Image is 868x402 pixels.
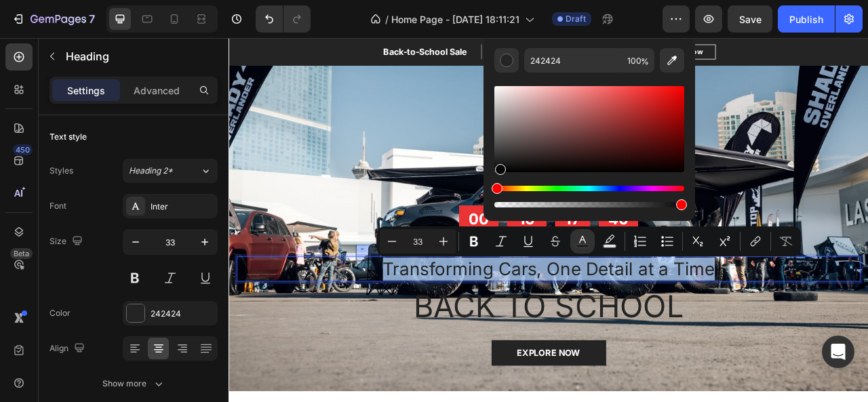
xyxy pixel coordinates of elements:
[391,12,519,26] span: Home Page - [DATE] 18:11:21
[822,336,854,368] div: Open Intercom Messenger
[566,13,586,25] span: Draft
[641,54,649,69] span: %
[366,243,392,257] p: Hours
[494,186,684,191] div: Hue
[50,371,218,396] button: Show more
[524,48,622,73] input: E.g FFFFFF
[12,317,802,367] p: BACK TO SCHOOL
[50,131,87,143] div: Text style
[151,201,214,213] div: Inter
[50,165,73,177] div: Styles
[229,38,868,402] iframe: Design area
[50,200,66,212] div: Font
[5,5,101,33] button: 7
[305,243,331,257] p: Days
[89,11,95,27] p: 7
[256,5,311,33] div: Undo/Redo
[129,165,173,177] span: Heading 2*
[13,144,33,155] div: 450
[305,218,331,243] div: 00
[483,243,509,257] p: Secs
[385,12,389,26] span: /
[134,83,180,98] p: Advanced
[123,159,218,183] button: Heading 2*
[739,14,762,25] span: Save
[789,12,823,26] div: Publish
[728,5,772,33] button: Save
[102,377,165,390] div: Show more
[50,233,85,251] div: Size
[151,308,214,320] div: 242424
[10,248,33,259] div: Beta
[50,307,71,319] div: Color
[50,340,87,358] div: Align
[427,243,448,257] p: Mins
[12,279,802,308] p: Transforming Cars, One Detail at a Time
[10,278,804,310] h2: Rich Text Editor. Editing area: main
[67,83,105,98] p: Settings
[377,226,801,256] div: Editor contextual toolbar
[427,218,448,243] div: 17
[778,5,835,33] button: Publish
[66,48,212,64] p: Heading
[366,218,392,243] div: 16
[483,218,509,243] div: 40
